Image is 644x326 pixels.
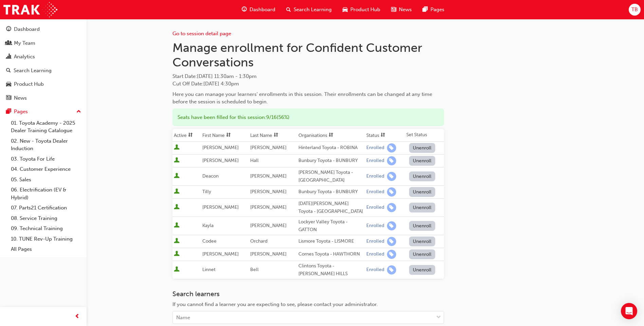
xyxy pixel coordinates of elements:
[409,143,436,153] button: Unenroll
[8,136,84,154] a: 02. New - Toyota Dealer Induction
[381,133,385,138] span: sorting-icon
[202,189,211,195] span: Tilly
[409,221,436,231] button: Unenroll
[8,118,84,136] a: 01. Toyota Academy - 2025 Dealer Training Catalogue
[8,203,84,213] a: 07. Parts21 Certification
[174,157,180,164] span: User is active
[176,314,190,322] div: Name
[14,67,52,75] div: Search Learning
[436,313,441,322] span: down-icon
[174,144,180,151] span: User is active
[174,222,180,229] span: User is active
[387,237,396,246] span: learningRecordVerb_ENROLL-icon
[172,290,444,298] h3: Search learners
[202,267,216,272] span: Linnet
[172,301,378,307] span: If you cannot find a learner you are expecting to see, please contact your administrator.
[387,156,396,165] span: learningRecordVerb_ENROLL-icon
[3,22,84,105] button: DashboardMy TeamAnalyticsSearch LearningProduct HubNews
[409,171,436,181] button: Unenroll
[6,109,11,115] span: pages-icon
[409,203,436,212] button: Unenroll
[250,251,287,257] span: [PERSON_NAME]
[399,6,412,14] span: News
[366,204,384,211] div: Enrolled
[249,129,297,142] th: Toggle SortBy
[172,90,444,106] div: Here you can manage your learners' enrollments in this session. Their enrollments can be changed ...
[387,187,396,197] span: learningRecordVerb_ENROLL-icon
[197,73,257,79] span: [DATE] 11:30am - 1:30pm
[387,221,396,230] span: learningRecordVerb_ENROLL-icon
[250,204,287,210] span: [PERSON_NAME]
[366,189,384,195] div: Enrolled
[6,54,11,60] span: chart-icon
[14,108,28,116] div: Pages
[298,144,364,152] div: Hinterland Toyota - ROBINA
[172,30,231,37] a: Go to session detail page
[294,6,332,14] span: Search Learning
[202,251,239,257] span: [PERSON_NAME]
[298,157,364,165] div: Bunbury Toyota - BUNBURY
[8,175,84,185] a: 05. Sales
[3,64,84,77] a: Search Learning
[366,173,384,180] div: Enrolled
[75,312,80,321] span: prev-icon
[286,5,291,14] span: search-icon
[14,94,27,102] div: News
[366,158,384,164] div: Enrolled
[188,133,193,138] span: sorting-icon
[6,40,11,46] span: people-icon
[242,5,247,14] span: guage-icon
[8,244,84,254] a: All Pages
[174,251,180,258] span: User is active
[76,107,81,116] span: up-icon
[250,158,259,163] span: Hall
[174,266,180,273] span: User is active
[631,6,638,14] span: TB
[3,2,57,17] img: Trak
[6,95,11,101] span: news-icon
[409,156,436,166] button: Unenroll
[298,200,364,215] div: [DATE][PERSON_NAME] Toyota - [GEOGRAPHIC_DATA]
[387,203,396,212] span: learningRecordVerb_ENROLL-icon
[250,6,275,14] span: Dashboard
[297,129,365,142] th: Toggle SortBy
[387,250,396,259] span: learningRecordVerb_ENROLL-icon
[14,80,44,88] div: Product Hub
[629,4,641,16] button: TB
[174,204,180,211] span: User is active
[236,3,281,17] a: guage-iconDashboard
[298,218,364,233] div: Lockyer Valley Toyota - GATTON
[430,6,444,14] span: Pages
[329,133,333,138] span: sorting-icon
[343,5,348,14] span: car-icon
[202,204,239,210] span: [PERSON_NAME]
[3,92,84,104] a: News
[172,73,444,80] span: Start Date :
[409,187,436,197] button: Unenroll
[366,238,384,245] div: Enrolled
[298,238,364,245] div: Lismore Toyota - LISMORE
[298,250,364,258] div: Cornes Toyota - HAWTHORN
[172,129,201,142] th: Toggle SortBy
[174,188,180,195] span: User is active
[250,223,287,228] span: [PERSON_NAME]
[6,68,11,74] span: search-icon
[202,145,239,150] span: [PERSON_NAME]
[274,133,278,138] span: sorting-icon
[8,164,84,175] a: 04. Customer Experience
[298,169,364,184] div: [PERSON_NAME] Toyota - [GEOGRAPHIC_DATA]
[250,267,259,272] span: Bell
[366,145,384,151] div: Enrolled
[409,237,436,246] button: Unenroll
[298,188,364,196] div: Bunbury Toyota - BUNBURY
[250,238,268,244] span: Orchard
[202,238,217,244] span: Codee
[387,172,396,181] span: learningRecordVerb_ENROLL-icon
[621,303,637,319] div: Open Intercom Messenger
[250,145,287,150] span: [PERSON_NAME]
[202,158,239,163] span: [PERSON_NAME]
[14,39,35,47] div: My Team
[174,173,180,180] span: User is active
[3,105,84,118] button: Pages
